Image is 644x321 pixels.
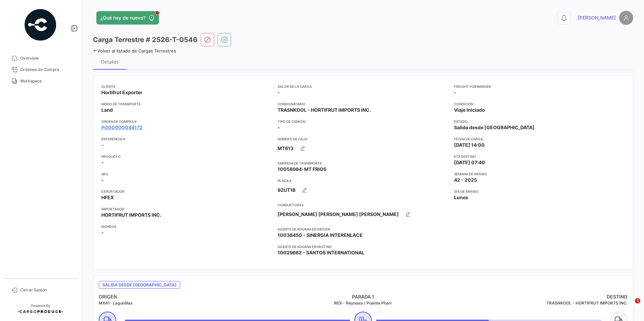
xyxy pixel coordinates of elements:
[451,300,627,306] h5: TRASNKOOL - HORTIFRUT IMPORTS INC.
[101,154,272,159] app-card-info-title: Producto
[278,244,448,249] app-card-info-title: Agente de Aduana en Destino
[454,101,625,107] app-card-info-title: Condición
[99,281,180,289] span: Salida desde [GEOGRAPHIC_DATA]
[99,293,275,300] h4: ORIGEN
[101,194,114,201] span: HFEX
[278,84,448,89] app-card-info-title: Valor de la Carga
[96,11,159,25] button: ¿Qué hay de nuevo?
[278,232,363,239] span: 10038450 - SINERGIA INTERENLACE
[454,84,625,89] app-card-info-title: Freight Forwarder
[101,119,272,124] app-card-info-title: Orden de Compra #
[93,48,176,53] a: Volver al listado de Cargas Terrestres
[278,249,364,256] span: 10029662 - SANTOS INTERNATIONAL
[101,89,142,96] span: Hortifrut Exporter
[101,206,272,212] app-card-info-title: Importador
[24,8,57,42] img: powered-by.png
[454,171,625,177] app-card-info-title: Semana de Arribo
[101,159,104,166] span: -
[93,35,197,44] h3: Carga Terrestre # 2526-T-0546
[101,171,272,177] app-card-info-title: SKU
[101,107,113,113] span: Land
[101,142,104,148] span: -
[5,52,75,64] a: Overview
[278,119,448,124] app-card-info-title: Tipo de Camión
[20,78,73,84] span: Workspace
[578,14,616,21] span: [PERSON_NAME]
[278,160,448,166] app-card-info-title: Empresa de Transporte
[454,159,485,166] span: [DATE] 07:40
[451,293,627,300] h4: DESTINO
[275,293,451,300] h4: PARADA 1
[101,124,142,131] a: PO00000044172
[454,119,625,124] app-card-info-title: Estado
[635,298,640,304] span: 1
[278,89,280,96] span: -
[99,300,275,306] h5: MX41- Lagunillas
[101,59,119,65] div: Detalles
[278,101,448,107] app-card-info-title: Consignatario
[5,75,75,87] a: Workspace
[454,136,625,142] app-card-info-title: Fecha de carga
[454,154,625,159] app-card-info-title: ETA Destino
[278,166,326,173] span: 10058984-MT FRIOS
[101,101,272,107] app-card-info-title: Modo de Transporte
[278,107,371,113] span: TRASNKOOL - HORTIFRUT IMPORTS INC.
[278,145,293,152] span: MT613
[454,189,625,194] app-card-info-title: Día de Arribo
[101,84,272,89] app-card-info-title: Cliente
[454,142,485,148] span: [DATE] 14:00
[278,124,280,131] span: -
[619,11,633,25] img: placeholder-user.png
[278,226,448,232] app-card-info-title: Agente de Aduana en Origen
[278,136,448,142] app-card-info-title: Número de Caja
[101,136,272,142] app-card-info-title: Referencia #
[101,189,272,194] app-card-info-title: Exportador
[454,194,468,201] span: Lunes
[100,14,146,21] span: ¿Qué hay de nuevo?
[101,224,272,229] app-card-info-title: Moneda
[101,177,104,183] span: -
[454,177,477,183] span: 42 - 2025
[101,229,104,236] span: -
[278,178,448,183] app-card-info-title: Placa #
[20,67,73,73] span: Órdenes de Compra
[275,300,451,306] h5: REX - Reynosa / Puente Pharr
[20,287,73,293] span: Cerrar Sesión
[101,212,161,218] span: HORTIFRUT IMPORTS INC.
[278,202,448,208] app-card-info-title: Conductores
[5,64,75,75] a: Órdenes de Compra
[278,211,399,218] span: [PERSON_NAME] [PERSON_NAME] [PERSON_NAME]
[454,124,535,131] span: Salida desde [GEOGRAPHIC_DATA]
[454,89,456,96] span: -
[454,107,485,113] span: Viaje Iniciado
[278,187,295,193] span: 92UT1B
[621,298,637,314] iframe: Intercom live chat
[20,55,73,61] span: Overview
